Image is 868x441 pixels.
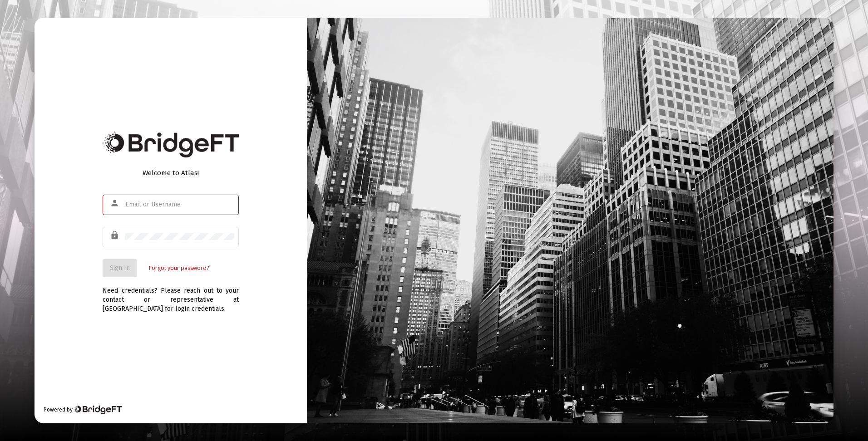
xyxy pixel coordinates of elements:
[110,198,121,209] mat-icon: person
[103,277,239,314] div: Need credentials? Please reach out to your contact or representative at [GEOGRAPHIC_DATA] for log...
[103,168,239,177] div: Welcome to Atlas!
[125,201,234,208] input: Email or Username
[103,259,137,277] button: Sign In
[103,132,239,157] img: Bridge Financial Technology Logo
[110,264,130,272] span: Sign In
[149,264,209,273] a: Forgot your password?
[44,405,121,414] div: Powered by
[110,230,121,241] mat-icon: lock
[74,405,121,414] img: Bridge Financial Technology Logo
